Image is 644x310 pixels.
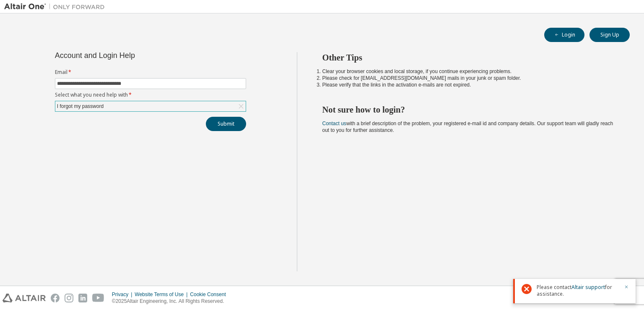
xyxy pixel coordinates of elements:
[4,3,109,11] img: Altair One
[589,28,630,42] button: Sign Up
[322,52,615,63] h2: Other Tips
[537,284,619,297] span: Please contact for assistance.
[544,28,584,42] button: Login
[55,69,246,76] label: Email
[112,291,135,298] div: Privacy
[3,294,46,302] img: altair_logo.svg
[112,298,231,305] p: © 2025 Altair Engineering, Inc. All Rights Reserved.
[92,294,104,302] img: youtube.svg
[56,102,105,111] div: I forgot my password
[322,121,613,133] span: with a brief description of the problem, your registered e-mail id and company details. Our suppo...
[322,104,615,115] h2: Not sure how to login?
[190,291,231,298] div: Cookie Consent
[206,117,246,131] button: Submit
[322,121,346,126] a: Contact us
[55,52,208,59] div: Account and Login Help
[135,291,190,298] div: Website Terms of Use
[51,294,60,302] img: facebook.svg
[65,294,73,302] img: instagram.svg
[322,75,615,81] li: Please check for [EMAIL_ADDRESS][DOMAIN_NAME] mails in your junk or spam folder.
[78,294,87,302] img: linkedin.svg
[55,92,246,98] label: Select what you need help with
[55,101,246,111] div: I forgot my password
[322,68,615,75] li: Clear your browser cookies and local storage, if you continue experiencing problems.
[571,284,605,291] a: Altair support
[322,81,615,88] li: Please verify that the links in the activation e-mails are not expired.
